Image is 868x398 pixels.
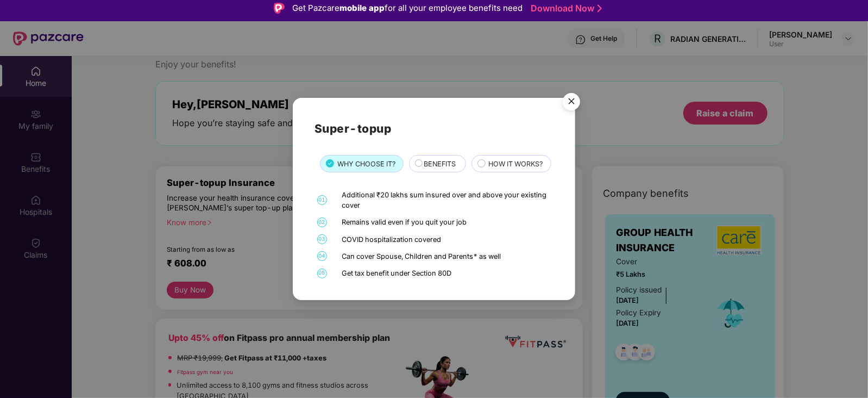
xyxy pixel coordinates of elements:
div: Additional ₹20 lakhs sum insured over and above your existing cover [342,190,551,210]
a: Download Now [531,3,599,14]
strong: mobile app [339,3,385,13]
img: Logo [274,3,285,14]
span: 01 [317,195,327,205]
div: COVID hospitalization covered [342,234,551,245]
span: 05 [317,268,327,278]
span: BENEFITS [424,159,456,170]
div: Get Pazcare for all your employee benefits need [292,2,523,15]
div: Remains valid even if you quit your job [342,217,551,227]
img: svg+xml;base64,PHN2ZyB4bWxucz0iaHR0cDovL3d3dy53My5vcmcvMjAwMC9zdmciIHdpZHRoPSI1NiIgaGVpZ2h0PSI1Ni... [556,88,587,119]
button: Close [556,88,586,117]
span: 03 [317,234,327,244]
img: Stroke [597,3,602,14]
span: 02 [317,217,327,227]
h2: Super-topup [315,120,553,138]
span: 04 [317,251,327,261]
div: Get tax benefit under Section 80D [342,268,551,278]
span: WHY CHOOSE IT? [337,159,395,170]
span: HOW IT WORKS? [489,159,543,170]
div: Can cover Spouse, Children and Parents* as well [342,251,551,262]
